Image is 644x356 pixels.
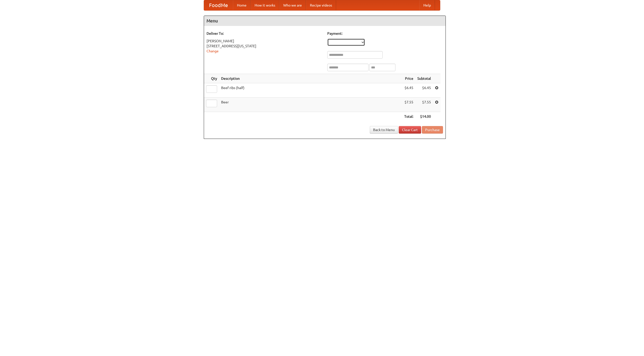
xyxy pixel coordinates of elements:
[279,0,306,10] a: Who we are
[415,98,433,112] td: $7.55
[219,98,402,112] td: Beer
[415,74,433,83] th: Subtotal
[419,0,435,10] a: Help
[207,44,322,49] div: [STREET_ADDRESS][US_STATE]
[207,31,322,36] h5: Deliver To:
[327,31,443,36] h5: Payment:
[306,0,336,10] a: Recipe videos
[402,83,415,98] td: $6.45
[207,38,322,44] div: [PERSON_NAME]
[219,74,402,83] th: Description
[399,126,421,134] a: Clear Cart
[204,0,233,10] a: FoodMe
[204,16,446,26] h4: Menu
[233,0,251,10] a: Home
[219,83,402,98] td: Beef ribs (half)
[370,126,398,134] a: Back to Menu
[402,98,415,112] td: $7.55
[207,49,219,53] a: Change
[251,0,279,10] a: How it works
[402,74,415,83] th: Price
[204,74,219,83] th: Qty
[415,83,433,98] td: $6.45
[415,112,433,121] th: $14.00
[422,126,443,134] button: Purchase
[402,112,415,121] th: Total:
